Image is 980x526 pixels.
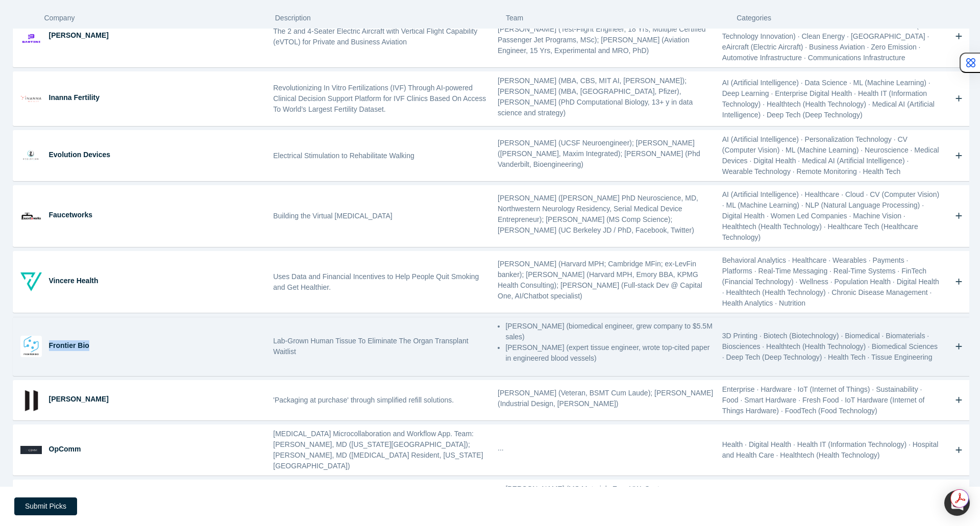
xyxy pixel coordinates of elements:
p: [PERSON_NAME] ([PERSON_NAME] PhD Neuroscience, MD, Northwestern Neurology Residency, Serial Medic... [498,193,715,236]
div: Categories [737,7,967,29]
img: Faucetworks [20,206,42,227]
li: [PERSON_NAME] (expert tissue engineer, wrote top-cited paper in engineered blood vessels) [505,342,715,364]
div: Evolution Devices [49,149,266,160]
img: Evolution Devices [20,145,42,166]
img: Vincere Health [20,271,42,293]
img: Bartini [20,26,42,47]
div: Team [506,7,737,29]
div: Description [275,7,506,29]
div: Inanna Fertility [49,92,266,103]
p: ... [498,443,504,454]
div: Frontier Bio [49,340,266,351]
div: Behavioral Analytics · Healthcare · Wearables · Payments · Platforms · Real-Time Messaging · Real... [719,252,943,312]
div: Faucetworks [49,210,266,220]
button: Bookmark [943,381,975,420]
p: [PERSON_NAME] (MS Materials Eng, UW; Santa [PERSON_NAME] Innovator of the Year [DATE]) [505,484,715,505]
div: AI (Artificial Intelligence) · Personalization Technology · CV (Computer Vision) · ML (Machine Le... [719,131,943,181]
img: Purcell [20,390,42,411]
div: AI (Artificial Intelligence) · Data Science · ML (Machine Learning) · Deep Learning · Enterprise ... [719,72,943,126]
button: Bookmark [943,317,975,375]
p: [PERSON_NAME] (UCSF Neuroengineer); [PERSON_NAME] ([PERSON_NAME], Maxim Integrated); [PERSON_NAME... [498,138,715,170]
div: Revolutionizing In Vitro Fertilizations (IVF) Through AI-powered Clinical Decision Support Platfo... [269,72,494,126]
div: [PERSON_NAME] [49,30,266,41]
div: Enterprise · Hardware · IoT (Internet of Things) · Sustainability · Food · Smart Hardware · Fresh... [719,381,943,420]
img: OpComm [20,439,42,461]
div: Company [44,7,275,29]
div: Health · Digital Health · Health IT (Information Technology) · Hospital and Health Care · Healtht... [719,425,943,475]
div: Electrical Stimulation to Rehabilitate Walking [269,131,494,181]
p: [PERSON_NAME] (MBA, CBS, MIT AI, [PERSON_NAME]); [PERSON_NAME] (MBA, [GEOGRAPHIC_DATA], Pfizer), ... [498,76,715,118]
img: Frontier Bio [20,336,42,357]
li: [PERSON_NAME] (biomedical engineer, grew company to $5.5M sales) [505,321,715,342]
div: Lab-Grown Human Tissue To Eliminate The Organ Transplant Waitlist [269,317,494,375]
div: [MEDICAL_DATA] Microcollaboration and Workflow App. Team: [PERSON_NAME], MD ([US_STATE][GEOGRAPHI... [269,425,494,475]
button: Bookmark [943,131,975,181]
div: 'Packaging at purchase' through simplified refill solutions. [269,381,494,420]
div: Building the Virtual [MEDICAL_DATA] [269,186,494,246]
div: The 2 and 4-Seater Electric Aircraft with Vertical Flight Capability (eVTOL) for Private and Busi... [269,6,494,67]
div: Uses Data and Financial Incentives to Help People Quit Smoking and Get Healthier. [269,252,494,312]
button: Submit Picks [14,497,77,515]
div: OpComm [49,444,266,455]
img: Inanna Fertility [20,88,42,110]
p: [PERSON_NAME] (Harvard MPH; Cambridge MFin; ex-LevFin banker); [PERSON_NAME] (Harvard MPH, Emory ... [498,259,715,302]
div: AI (Artificial Intelligence) · Healthcare · Cloud · CV (Computer Vision) · ML (Machine Learning) ... [719,186,943,246]
div: Vincere Health [49,275,266,286]
div: 3D Printing · Biotech (Biotechnology) · Biomedical · Biomaterials · Biosciences · Healthtech (Hea... [719,317,943,375]
p: [PERSON_NAME] (Veteran, BSMT Cum Laude); [PERSON_NAME] (Industrial Design, [PERSON_NAME]) [498,388,715,409]
button: Bookmark [943,186,975,246]
p: [PERSON_NAME] (Carbon Markets, 10 Yrs, 3 Exits, PhD); [PERSON_NAME] (Test-Flight Engineer, 18 Yrs... [498,13,715,56]
div: [PERSON_NAME] [49,394,266,405]
div: IoT (Internet of Things) · VC (Venture Capital) · Sustainability · Aviation · Renewables · Enviro... [719,6,943,67]
button: Bookmark [943,252,975,312]
button: Bookmark [943,72,975,126]
button: Bookmark [943,6,975,67]
button: Bookmark [943,425,975,475]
